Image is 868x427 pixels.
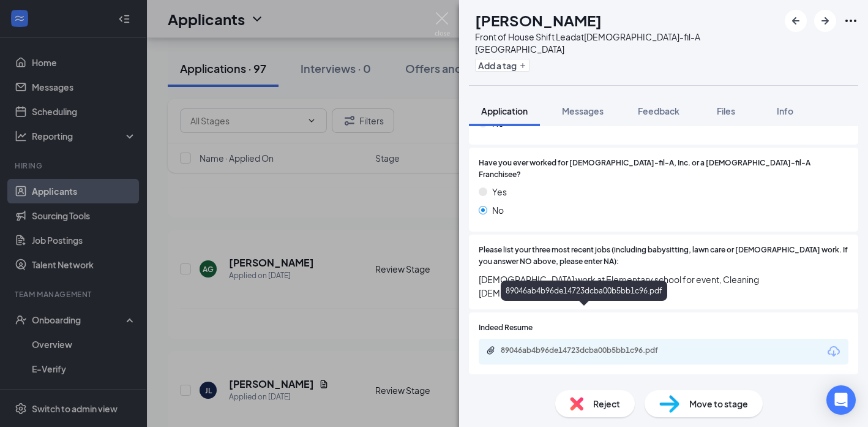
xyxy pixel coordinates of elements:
span: Info [777,105,793,116]
span: No [492,203,504,217]
button: PlusAdd a tag [475,59,529,72]
svg: ArrowRight [818,13,832,28]
span: Move to stage [689,397,748,410]
span: Application [481,105,528,116]
a: Paperclip89046ab4b96de14723dcba00b5bb1c96.pdf [486,346,684,357]
svg: ArrowLeftNew [788,13,803,28]
div: Front of House Shift Lead at [DEMOGRAPHIC_DATA]-fil-A [GEOGRAPHIC_DATA] [475,31,779,55]
span: Messages [562,105,604,116]
div: Open Intercom Messenger [826,385,856,415]
span: Yes [492,185,507,198]
div: 89046ab4b96de14723dcba00b5bb1c96.pdf [501,346,672,355]
span: Indeed Resume [479,322,533,334]
div: 89046ab4b96de14723dcba00b5bb1c96.pdf [501,281,667,301]
button: ArrowRight [814,10,836,32]
svg: Ellipses [844,13,858,28]
span: Please list your three most recent jobs (including babysitting, lawn care or [DEMOGRAPHIC_DATA] w... [479,244,848,268]
svg: Download [826,344,841,359]
span: Files [717,105,735,116]
span: [DEMOGRAPHIC_DATA] work at Elementary school for event, Cleaning [DEMOGRAPHIC_DATA] building [479,273,848,300]
h1: [PERSON_NAME] [475,10,602,31]
span: Have you ever worked for [DEMOGRAPHIC_DATA]-fil-A, Inc. or a [DEMOGRAPHIC_DATA]-fil-A Franchisee? [479,157,848,181]
span: Feedback [638,105,679,116]
button: ArrowLeftNew [785,10,807,32]
svg: Plus [519,62,526,69]
span: Reject [593,397,620,410]
svg: Paperclip [486,346,496,355]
